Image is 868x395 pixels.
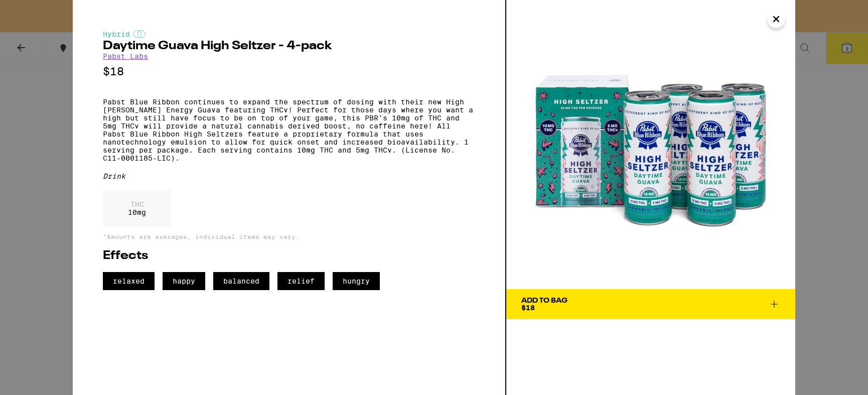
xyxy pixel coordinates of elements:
img: hybridColor.svg [133,30,146,38]
p: THC [128,200,146,208]
div: Add To Bag [521,297,567,304]
p: *Amounts are averages, individual items may vary. [103,233,475,240]
span: $18 [521,304,535,312]
p: $18 [103,65,475,78]
div: Hybrid [103,30,475,38]
h2: Daytime Guava High Seltzer - 4-pack [103,40,475,52]
span: happy [163,272,205,290]
button: Add To Bag$18 [506,289,795,319]
div: 10 mg [103,190,171,226]
span: relief [277,272,325,290]
a: Pabst Labs [103,52,148,60]
h2: Effects [103,250,475,262]
span: balanced [213,272,269,290]
span: hungry [333,272,380,290]
button: Close [767,10,785,28]
div: Drink [103,172,475,180]
p: Pabst Blue Ribbon continues to expand the spectrum of dosing with their new High [PERSON_NAME] En... [103,98,475,162]
span: Hi. Need any help? [6,7,72,15]
span: relaxed [103,272,155,290]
